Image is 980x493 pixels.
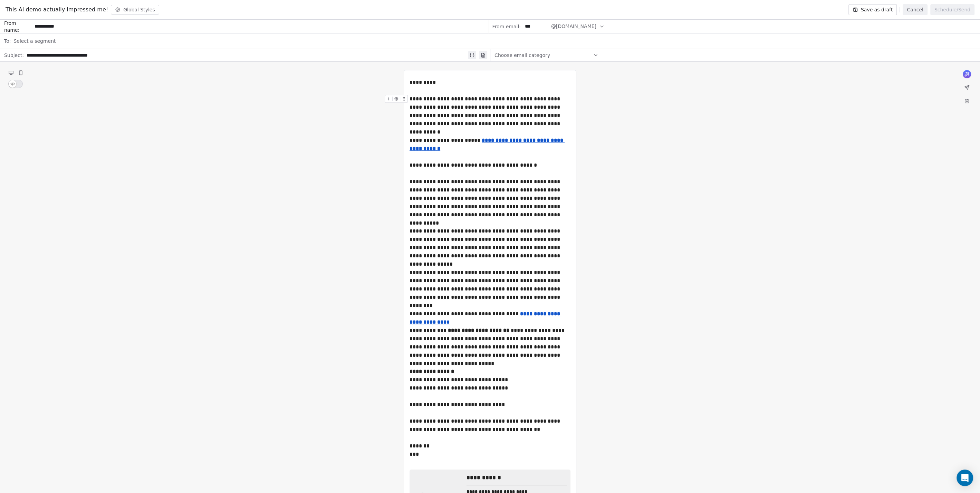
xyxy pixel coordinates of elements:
div: Open Intercom Messenger [957,470,973,486]
button: Global Styles [111,5,159,14]
span: @[DOMAIN_NAME] [551,23,596,30]
span: To: [4,38,11,45]
button: Save as draft [848,4,897,15]
button: Schedule/Send [930,4,974,15]
span: Select a segment [13,38,56,45]
button: Cancel [903,4,927,15]
span: Choose email category [494,52,550,59]
span: Subject: [4,52,24,61]
span: This AI demo actually impressed me! [6,6,108,14]
span: From email: [492,23,521,30]
span: From name: [4,20,32,33]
